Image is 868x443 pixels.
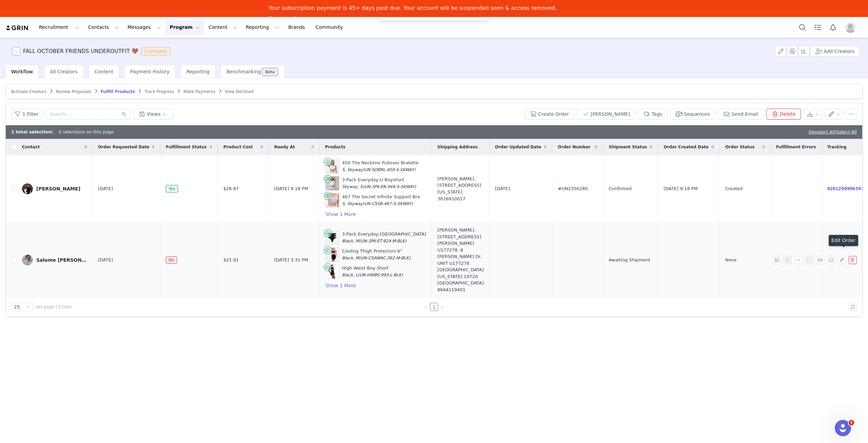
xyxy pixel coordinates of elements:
li: Next Page [438,303,446,311]
span: Contact [22,144,40,150]
input: Search... [46,109,131,119]
span: In progress [141,47,171,55]
span: Order Updated Date [495,144,541,150]
button: 1 Filter [11,109,43,119]
img: Product Image [325,248,339,261]
div: 8664119401 [437,287,484,293]
img: c9dc30c1-f7bd-4468-ac20-6c945be8f5f5.jpg [22,255,33,265]
div: 450 The Neckline Pullover Bralette [342,160,418,173]
span: Review Proposals [56,89,91,94]
span: (UN-3PK-EB-944-S-SKWAY) [362,184,416,189]
span: Yes [166,185,178,192]
span: Products [325,144,346,150]
button: Show 1 More [325,281,356,290]
b: 1 total selection [11,129,52,134]
div: 3 Pack Everyday-U Boyshort [342,177,416,190]
div: Cooling Thigh Protectors 6" [342,248,411,261]
span: Ready At [274,144,295,150]
span: S, Skyway [342,167,363,172]
div: High Waist Boy Short [342,265,403,278]
span: Product Cost [223,144,253,150]
span: Confirmed [609,185,632,192]
span: [object Object] [12,47,173,55]
span: [DATE] 9:18 PM [274,185,308,192]
div: [PERSON_NAME], [STREET_ADDRESS][US_STATE] [437,176,484,202]
button: Sequences [670,109,715,119]
span: Track Progress [144,89,174,94]
span: #UN2356280 [558,185,588,192]
span: Order Number [558,144,591,150]
span: Payment History [130,69,170,74]
div: Edit Order [829,235,858,246]
a: grin logo [5,25,29,31]
span: All Creators [50,69,77,74]
span: (UN-CSAWAC-362-M-BLK) [359,256,410,260]
div: 467 The Secret Infinite Support Bra [342,193,420,207]
a: Select All [836,129,857,134]
span: Workflow [11,69,33,74]
span: Awaiting Shipment [609,257,650,263]
div: Beta [265,70,275,74]
img: placeholder-profile.jpg [845,22,856,33]
span: [DATE] 3:31 PM [274,257,308,263]
div: 25 [14,303,20,311]
span: | [835,129,857,134]
span: Make Payments [183,89,215,94]
span: Send Email [816,256,827,264]
a: Pay Invoices [269,16,307,23]
div: 3 Pack Everyday-[GEOGRAPHIC_DATA] [342,231,426,244]
a: Tasks [810,20,825,35]
button: Send Email [718,109,764,119]
div: Salome [PERSON_NAME] [36,257,87,263]
span: Benchmarking [226,69,261,74]
button: Contacts [84,20,123,35]
button: Add Creators [810,46,860,57]
a: Community [312,20,350,35]
span: Content [95,69,114,74]
span: Order Requested Date [98,144,149,150]
button: Profile [841,22,863,33]
button: Notifications [826,20,841,35]
a: Brands [284,20,311,35]
img: 6d9b8f1a-21e6-457f-b824-8f55431091ce.jpg [22,183,33,194]
span: None [725,257,737,263]
div: Your subscription payment is 45+ days past due. Your account will be suspended soon & access remo... [269,5,557,12]
button: Recruitment [35,20,84,35]
button: Delete [766,109,801,119]
button: Create Order [525,109,574,119]
span: [DATE] [98,257,113,263]
div: [PERSON_NAME] [36,186,80,191]
div: [PERSON_NAME], [STREET_ADDRESS][PERSON_NAME] U177278. 8 [PERSON_NAME] Dr. UNIT U177278 [GEOGRAPHI... [437,227,484,293]
li: Previous Page [422,303,430,311]
span: (UN-3PK-ET-924-M-BLK) [359,239,407,243]
span: Fulfillment Errors [776,144,816,150]
span: (UN-CSSB-467-S-SKWAY) [362,201,413,206]
span: $21.91 [223,257,239,263]
span: (UN-SOBRL-450-S-SKWAY) [362,167,415,172]
button: Content [204,20,241,35]
a: [PERSON_NAME] [22,183,87,194]
i: icon: left [424,305,428,309]
span: Shipment Status [609,144,647,150]
span: No [166,256,177,264]
button: Reporting [242,20,284,35]
button: Program [165,20,204,35]
i: icon: search [122,112,126,116]
span: (UN-HWBS-993-L-BLK) [358,273,403,277]
span: View Declined [225,89,254,94]
a: 1 [430,303,438,311]
img: Product Image [325,177,339,190]
span: 5 [849,420,854,425]
img: Product Image [325,231,339,244]
span: [DATE] 9:18 PM [664,185,697,192]
span: Black, M [342,256,359,260]
img: Product Image [325,265,339,278]
span: Order Status [725,144,755,150]
span: [DATE] [495,185,510,192]
span: Order Created Date [664,144,708,150]
span: Black, L [342,273,358,277]
button: Show 1 More [325,210,356,218]
span: Created [725,185,743,192]
span: [DATE] [98,185,113,192]
span: Reporting [186,69,210,74]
